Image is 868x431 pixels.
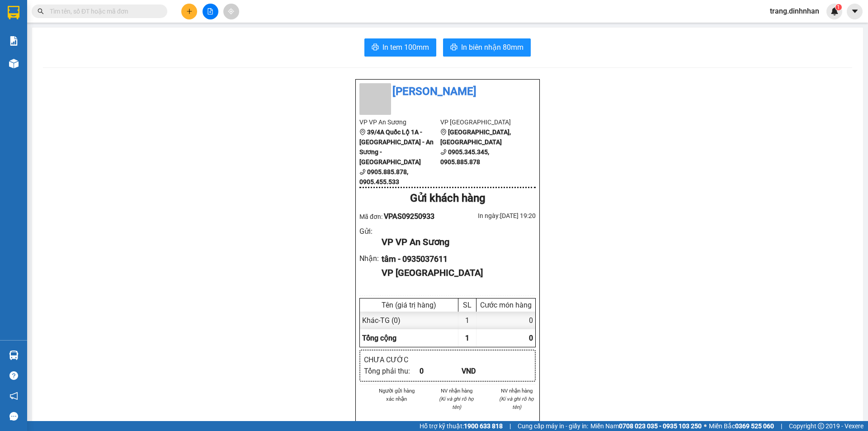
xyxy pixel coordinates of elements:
span: ⚪️ [704,424,707,428]
span: VPAS09250933 [384,212,434,221]
span: Hỗ trợ kỹ thuật: [420,421,503,431]
img: icon-new-feature [830,7,839,15]
span: Miền Bắc [709,421,774,431]
button: aim [223,4,239,19]
span: Tổng cộng [362,334,396,342]
img: warehouse-icon [9,350,19,360]
div: CHƯA CƯỚC [364,354,420,365]
li: VP VP An Sương [359,117,440,127]
span: notification [9,392,18,400]
i: (Kí và ghi rõ họ tên) [499,396,534,410]
div: Tổng phải thu : [364,365,420,377]
div: VP [GEOGRAPHIC_DATA] [382,266,528,280]
span: 1 [465,334,469,342]
b: 0905.885.878, 0905.455.533 [359,168,408,185]
span: In tem 100mm [382,42,429,53]
div: 0 [476,312,535,329]
div: In ngày: [DATE] 19:20 [448,211,536,221]
strong: 0369 525 060 [735,422,774,430]
li: NV nhận hàng [438,387,476,395]
span: Khác - TG (0) [362,316,401,325]
sup: 1 [835,4,842,10]
span: 0 [529,334,533,342]
li: NV nhận hàng [497,387,536,395]
div: Mã đơn: [359,211,448,222]
span: phone [359,169,366,175]
span: Cung cấp máy in - giấy in: [518,421,588,431]
img: logo-vxr [8,6,19,19]
span: | [509,421,511,431]
span: trang.dinhnhan [763,5,826,17]
span: search [38,8,44,14]
button: printerIn tem 100mm [364,38,436,57]
li: Người gửi hàng xác nhận [377,387,416,403]
span: printer [450,43,458,52]
span: 1 [837,4,840,10]
b: 0905.345.345, 0905.885.878 [440,148,489,166]
span: file-add [207,8,213,14]
div: Nhận : [359,253,382,264]
span: aim [228,8,234,14]
div: Tên (giá trị hàng) [362,301,456,309]
span: Miền Nam [590,421,702,431]
button: plus [181,4,197,19]
span: environment [440,129,447,135]
input: Tìm tên, số ĐT hoặc mã đơn [50,6,156,16]
button: printerIn biên nhận 80mm [443,38,531,57]
span: | [781,421,782,431]
span: plus [186,8,193,14]
b: [GEOGRAPHIC_DATA], [GEOGRAPHIC_DATA] [440,128,511,146]
div: SL [461,301,474,309]
span: phone [440,149,447,155]
div: 1 [458,312,476,329]
div: VP VP An Sương [382,235,528,249]
img: warehouse-icon [9,59,19,68]
div: 0 [420,365,462,377]
span: environment [359,129,366,135]
li: VP [GEOGRAPHIC_DATA] [440,117,521,127]
strong: 0708 023 035 - 0935 103 250 [619,422,702,430]
div: Cước món hàng [479,301,533,309]
div: tâm - 0935037611 [382,253,528,265]
span: printer [372,43,379,52]
i: (Kí và ghi rõ họ tên) [439,396,474,410]
span: In biên nhận 80mm [461,42,524,53]
div: Gửi : [359,226,382,237]
li: [PERSON_NAME] [359,83,536,100]
button: file-add [203,4,218,19]
div: Gửi khách hàng [359,190,536,207]
span: message [9,412,18,421]
img: solution-icon [9,36,19,46]
span: copyright [818,423,824,429]
div: VND [462,365,504,377]
button: caret-down [847,4,863,19]
strong: 1900 633 818 [464,422,503,430]
span: question-circle [9,371,18,380]
b: 39/4A Quốc Lộ 1A - [GEOGRAPHIC_DATA] - An Sương - [GEOGRAPHIC_DATA] [359,128,434,166]
span: caret-down [851,7,859,15]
